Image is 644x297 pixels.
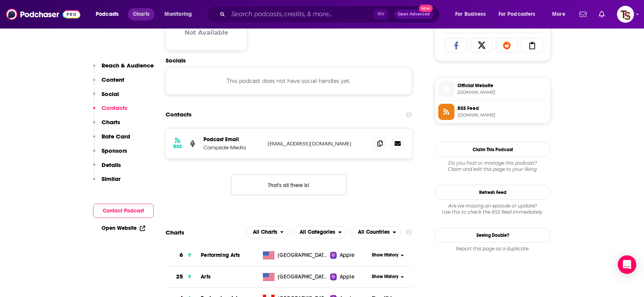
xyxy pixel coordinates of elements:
[102,76,124,83] p: Content
[358,229,390,235] span: All Countries
[330,251,369,259] a: Apple
[576,8,590,21] a: Show notifications dropdown
[435,142,551,157] button: Claim This Podcast
[458,112,547,118] span: feeds.megaphone.fm
[228,8,374,20] input: Search podcasts, credits, & more...
[203,144,261,151] p: Campside Media
[164,9,192,20] span: Monitoring
[438,104,547,120] a: RSS Feed[DOMAIN_NAME]
[398,12,430,16] span: Open Advanced
[458,82,547,89] span: Official Website
[166,107,192,122] h2: Contacts
[128,8,154,20] a: Charts
[617,6,634,23] button: Show profile menu
[351,226,401,238] h2: Countries
[93,204,154,218] button: Contact Podcast
[435,203,551,215] div: Are we missing an episode or update? Use this to check the RSS feed immediately.
[102,62,154,69] p: Reach & Audience
[96,9,119,20] span: Podcasts
[166,67,412,95] div: This podcast does not have social handles yet.
[246,226,289,238] h2: Platforms
[176,272,183,281] h3: 25
[278,251,328,259] span: United States
[102,161,121,169] p: Details
[268,140,368,147] p: [EMAIL_ADDRESS][DOMAIN_NAME]
[493,8,547,20] button: open menu
[340,273,354,281] span: Apple
[498,9,536,20] span: For Podcasters
[93,118,120,133] button: Charts
[351,226,401,238] button: open menu
[435,228,551,243] a: Seeing Double?
[93,62,154,76] button: Reach & Audience
[455,9,486,20] span: For Business
[93,104,127,118] button: Contacts
[435,246,551,252] div: Report this page as a duplicate.
[617,6,634,23] img: User Profile
[438,81,547,97] a: Official Website[DOMAIN_NAME]
[450,8,495,20] button: open menu
[372,252,398,258] span: Show History
[166,229,184,236] h2: Charts
[93,175,120,189] button: Similar
[372,273,398,280] span: Show History
[93,161,121,175] button: Details
[166,266,201,287] a: 25
[330,273,369,281] a: Apple
[458,89,547,95] span: campsidemedia.com
[133,9,149,20] span: Charts
[166,57,412,64] h2: Socials
[93,90,119,105] button: Social
[102,118,120,126] p: Charts
[458,105,547,112] span: RSS Feed
[201,252,240,258] a: Performing Arts
[300,229,335,235] span: All Categories
[159,8,202,20] button: open menu
[435,160,551,172] div: Claim and edit this page to your liking.
[102,90,119,98] p: Social
[102,133,130,140] p: Rate Card
[521,38,544,52] a: Copy Link
[552,9,565,20] span: More
[173,143,182,150] h3: RSS
[445,38,468,52] a: Share on Facebook
[90,8,129,20] button: open menu
[214,5,447,23] div: Search podcasts, credits, & more...
[369,273,407,280] button: Show History
[102,104,127,111] p: Contacts
[617,6,634,23] span: Logged in as TvSMediaGroup
[253,229,277,235] span: All Charts
[618,255,636,274] div: Open Intercom Messenger
[102,225,145,231] a: Open Website
[471,38,493,52] a: Share on X/Twitter
[6,7,80,22] img: Podchaser - Follow, Share and Rate Podcasts
[203,136,261,143] p: Podcast Email
[260,251,330,259] a: [GEOGRAPHIC_DATA]
[340,251,354,259] span: Apple
[180,251,183,260] h3: 6
[374,9,388,19] span: ⌘ K
[246,226,289,238] button: open menu
[102,147,127,154] p: Sponsors
[278,273,328,281] span: United States
[231,174,347,195] button: Nothing here.
[166,245,201,266] a: 6
[596,8,608,21] a: Show notifications dropdown
[201,273,210,280] a: Arts
[369,252,407,258] button: Show History
[102,175,120,182] p: Similar
[93,76,124,90] button: Content
[93,147,127,161] button: Sponsors
[293,226,347,238] button: open menu
[547,8,575,20] button: open menu
[419,5,433,12] span: New
[293,226,347,238] h2: Categories
[435,185,551,200] button: Refresh Feed
[496,38,518,52] a: Share on Reddit
[394,10,433,19] button: Open AdvancedNew
[93,133,130,147] button: Rate Card
[435,160,551,166] span: Do you host or manage this podcast?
